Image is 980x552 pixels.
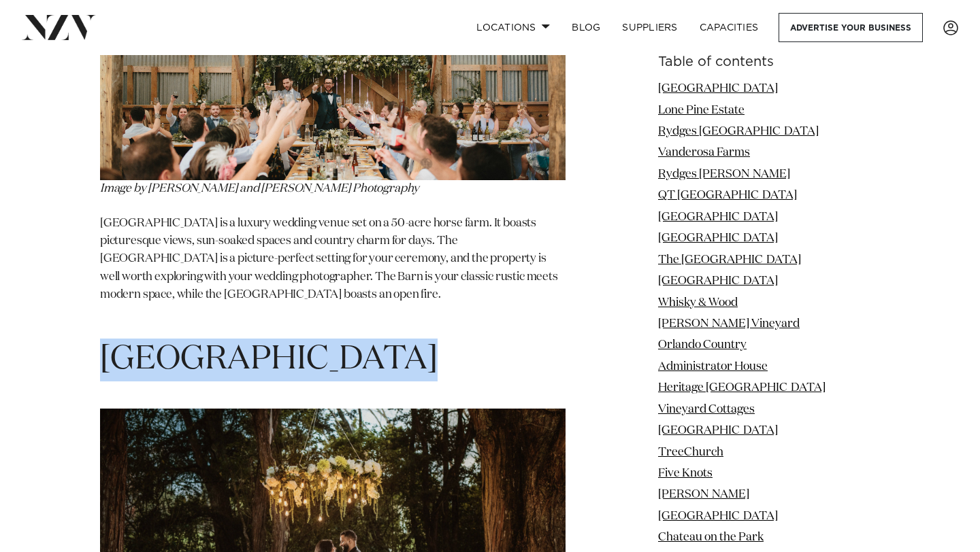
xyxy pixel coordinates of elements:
a: [PERSON_NAME] Vineyard [658,318,800,330]
a: Capacities [689,13,770,42]
a: Vanderosa Farms [658,147,750,158]
a: Rydges [PERSON_NAME] [658,169,790,180]
a: Locations [465,13,561,42]
a: [GEOGRAPHIC_DATA] [658,511,778,522]
a: Five Knots [658,468,713,479]
a: [GEOGRAPHIC_DATA] [658,83,778,94]
a: [GEOGRAPHIC_DATA] [658,211,778,223]
a: Chateau on the Park [658,532,764,543]
a: [PERSON_NAME] [658,489,749,500]
a: [GEOGRAPHIC_DATA] [658,232,778,244]
h1: [GEOGRAPHIC_DATA] [100,339,566,381]
a: Heritage [GEOGRAPHIC_DATA] [658,382,826,394]
a: Vineyard Cottages [658,404,755,415]
h6: Table of contents [658,55,880,69]
a: Administrator House [658,361,768,373]
a: The [GEOGRAPHIC_DATA] [658,254,801,266]
span: [GEOGRAPHIC_DATA] is a luxury wedding venue set on a 50-acre horse farm. It boasts picturesque vi... [100,218,558,300]
a: Rydges [GEOGRAPHIC_DATA] [658,126,819,137]
a: [GEOGRAPHIC_DATA] [658,275,778,287]
em: Image by [PERSON_NAME] and [PERSON_NAME] Photography [100,19,566,194]
a: BLOG [561,13,611,42]
a: QT [GEOGRAPHIC_DATA] [658,190,797,201]
a: [GEOGRAPHIC_DATA] [658,425,778,436]
img: nzv-logo.png [22,15,96,39]
a: SUPPLIERS [611,13,688,42]
a: Lone Pine Estate [658,104,745,116]
a: Orlando Country [658,339,747,351]
a: Whisky & Wood [658,296,738,308]
a: Advertise your business [779,13,923,42]
a: TreeChurch [658,446,723,458]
